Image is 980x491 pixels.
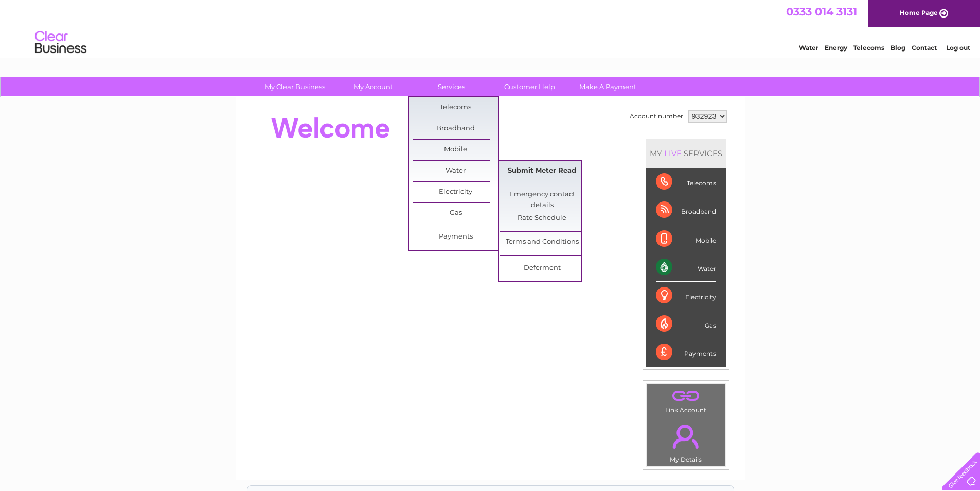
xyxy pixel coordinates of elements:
[500,232,584,252] a: Terms and Conditions
[646,384,726,416] td: Link Account
[500,208,584,229] a: Rate Schedule
[413,203,498,224] a: Gas
[500,184,584,205] a: Emergency contact details
[890,44,905,52] a: Blog
[825,44,847,52] a: Energy
[853,44,884,52] a: Telecoms
[487,77,572,96] a: Customer Help
[646,139,726,168] div: MY SERVICES
[331,77,416,96] a: My Account
[656,338,716,366] div: Payments
[946,44,970,52] a: Log out
[649,387,723,405] a: .
[649,418,723,454] a: .
[500,161,584,181] a: Submit Meter Read
[247,6,734,50] div: Clear Business is a trading name of Verastar Limited (registered in [GEOGRAPHIC_DATA] No. 3667643...
[627,108,686,125] td: Account number
[413,118,498,139] a: Broadband
[656,282,716,310] div: Electricity
[656,310,716,338] div: Gas
[656,168,716,196] div: Telecoms
[656,196,716,225] div: Broadband
[253,77,337,96] a: My Clear Business
[500,258,584,279] a: Deferment
[413,140,498,160] a: Mobile
[413,161,498,181] a: Water
[662,148,684,158] div: LIVE
[413,97,498,118] a: Telecoms
[413,182,498,202] a: Electricity
[656,253,716,282] div: Water
[409,77,494,96] a: Services
[656,225,716,253] div: Mobile
[786,5,857,18] a: 0333 014 3131
[646,416,726,466] td: My Details
[565,77,650,96] a: Make A Payment
[912,44,937,52] a: Contact
[413,227,498,247] a: Payments
[799,44,818,52] a: Water
[34,27,87,58] img: logo.png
